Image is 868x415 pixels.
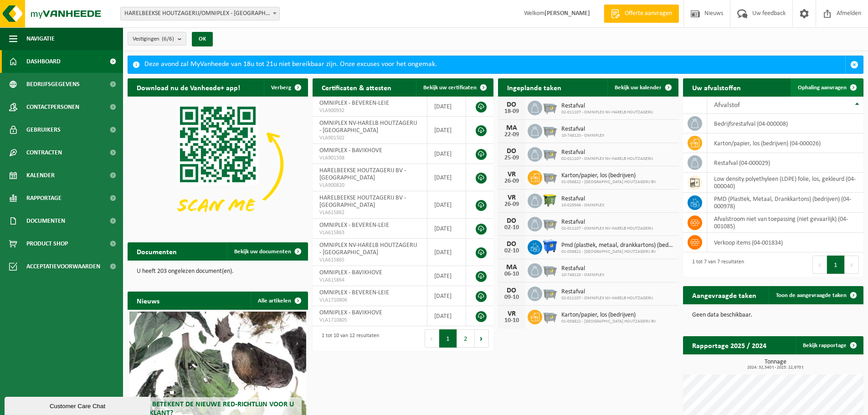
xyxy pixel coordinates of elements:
span: Restafval [561,288,653,296]
span: Restafval [561,219,653,226]
a: Offerte aanvragen [604,5,679,23]
span: HARELBEEKSE HOUTZAGERIJ/OMNIPLEX - HARELBEKE [121,7,279,20]
button: 2 [457,329,475,348]
span: Dashboard [26,50,61,73]
span: VLA900932 [319,107,420,114]
span: Restafval [561,102,653,110]
span: HARELBEEKSE HOUTZAGERIJ/OMNIPLEX - HARELBEKE [120,7,280,20]
span: Ophaling aanvragen [798,85,847,91]
span: Verberg [271,85,291,91]
span: Vestigingen [133,32,174,46]
span: Karton/papier, los (bedrijven) [561,172,656,179]
img: WB-1100-HPE-BE-01 [542,239,558,254]
h2: Uw afvalstoffen [683,78,750,96]
span: OMNIPLEX - BEVEREN-LEIE [319,289,389,296]
img: WB-1100-HPE-GN-50 [542,192,558,208]
span: Restafval [561,195,604,203]
img: WB-2500-GAL-GY-01 [542,123,558,138]
span: Contactpersonen [26,96,79,118]
span: Restafval [561,265,604,272]
img: WB-2500-GAL-GY-01 [542,308,558,324]
span: OMNIPLEX - BEVEREN-LEIE [319,100,389,107]
button: OK [192,32,213,46]
span: Bekijk uw kalender [615,85,662,91]
img: WB-2500-GAL-GY-01 [542,285,558,301]
div: Deze avond zal MyVanheede van 18u tot 21u niet bereikbaar zijn. Onze excuses voor het ongemak. [144,56,845,73]
span: OMNIPLEX - BAVIKHOVE [319,147,382,154]
div: 18-09 [503,108,521,115]
span: Acceptatievoorwaarden [26,255,100,278]
h3: Tonnage [688,359,863,370]
div: DO [503,287,521,294]
span: VLA901502 [319,134,420,142]
span: VLA615863 [319,229,420,236]
td: low density polyethyleen (LDPE) folie, los, gekleurd (04-000040) [707,173,863,193]
td: bedrijfsrestafval (04-000008) [707,114,863,133]
td: verkoop items (04-001834) [707,233,863,252]
button: 1 [827,256,845,274]
button: Verberg [264,78,307,97]
div: 22-09 [503,132,521,138]
h2: Download nu de Vanheede+ app! [128,78,249,96]
span: Documenten [26,210,65,232]
div: 02-10 [503,225,521,231]
span: 02-011107 - OMNIPLEX NV-HARELB HOUTZAGERIJ [561,226,653,231]
a: Bekijk uw kalender [607,78,678,97]
a: Alle artikelen [251,292,307,310]
span: Pmd (plastiek, metaal, drankkartons) (bedrijven) [561,242,674,249]
span: Bedrijfsgegevens [26,73,80,96]
div: VR [503,310,521,318]
div: 25-09 [503,155,521,161]
td: [DATE] [427,191,467,219]
span: OMNIPLEX - BEVEREN-LEIE [319,222,389,229]
span: 02-011107 - OMNIPLEX NV-HARELB HOUTZAGERIJ [561,110,653,115]
span: Offerte aanvragen [622,9,674,18]
span: Product Shop [26,232,68,255]
button: 1 [439,329,457,348]
span: Toon de aangevraagde taken [776,292,847,298]
td: PMD (Plastiek, Metaal, Drankkartons) (bedrijven) (04-000978) [707,193,863,213]
span: VLA615864 [319,277,420,284]
h2: Documenten [128,242,186,260]
td: [DATE] [427,144,467,164]
td: restafval (04-000029) [707,153,863,173]
div: 09-10 [503,294,521,301]
p: Geen data beschikbaar. [692,312,854,318]
span: OMNIPLEX - BAVIKHOVE [319,309,382,316]
span: VLA615862 [319,209,420,216]
button: Vestigingen(6/6) [128,32,186,46]
div: DO [503,241,521,248]
a: Bekijk uw documenten [227,242,307,261]
td: [DATE] [427,266,467,286]
span: HARELBEEKSE HOUTZAGERIJ BV - [GEOGRAPHIC_DATA] [319,195,406,209]
div: 1 tot 10 van 12 resultaten [317,328,379,348]
td: [DATE] [427,117,467,144]
td: [DATE] [427,219,467,239]
span: Bekijk uw documenten [234,249,291,255]
span: VLA900820 [319,182,420,189]
td: [DATE] [427,306,467,326]
img: WB-2500-GAL-GY-01 [542,215,558,231]
img: WB-2500-GAL-GY-01 [542,99,558,115]
span: OMNIPLEX - BAVIKHOVE [319,269,382,276]
span: Kalender [26,164,55,187]
div: MA [503,124,521,132]
span: Restafval [561,126,604,133]
span: 02-011107 - OMNIPLEX NV-HARELB HOUTZAGERIJ [561,296,653,301]
span: Gebruikers [26,118,61,141]
span: 01-058822 - [GEOGRAPHIC_DATA] HOUTZAGERIJ BV [561,319,656,324]
div: MA [503,264,521,271]
span: VLA1710806 [319,297,420,304]
h2: Nieuws [128,292,169,309]
h2: Rapportage 2025 / 2024 [683,336,776,354]
strong: [PERSON_NAME] [544,10,590,17]
span: Bekijk uw certificaten [423,85,477,91]
td: [DATE] [427,286,467,306]
button: Previous [812,256,827,274]
button: Previous [425,329,439,348]
a: Toon de aangevraagde taken [769,286,863,304]
span: 10-029566 - OMNIPLEX [561,203,604,208]
span: Contracten [26,141,62,164]
span: VLA1710805 [319,317,420,324]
